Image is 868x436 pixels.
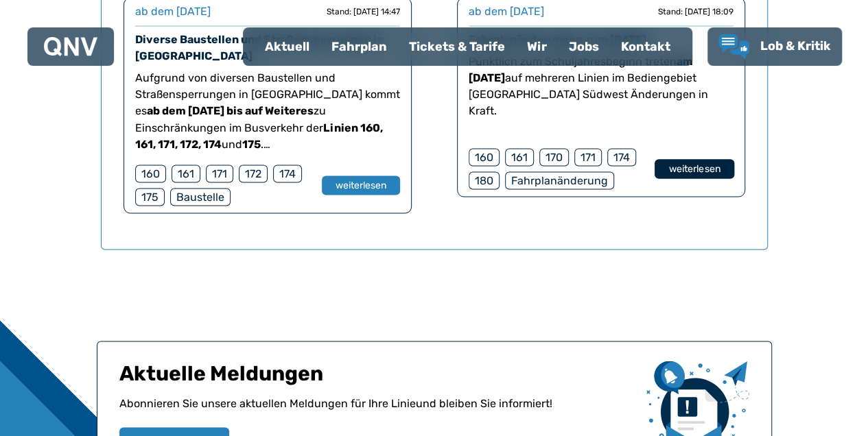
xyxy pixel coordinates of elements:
[505,148,534,166] div: 161
[469,148,500,166] div: 160
[539,148,569,166] div: 170
[658,6,734,17] div: Stand: [DATE] 18:09
[206,165,233,182] div: 171
[242,137,261,150] strong: 175
[574,148,602,166] div: 171
[44,33,97,60] a: QNV Logo
[135,70,400,152] p: Aufgrund von diversen Baustellen und Straßensperrungen in [GEOGRAPHIC_DATA] kommt es zu Einschrän...
[147,104,314,117] strong: ab dem [DATE] bis auf Weiteres
[135,33,384,62] a: Diverse Baustellen und Straßensperrungen in [GEOGRAPHIC_DATA]
[607,148,636,166] div: 174
[135,121,383,150] strong: Linien 160, 161, 171, 172, 174
[718,34,831,59] a: Lob & Kritik
[516,29,558,64] a: Wir
[322,175,400,195] button: weiterlesen
[135,3,211,20] div: ab dem [DATE]
[469,171,500,189] div: 180
[398,29,516,64] a: Tickets & Tarife
[273,165,302,182] div: 174
[654,159,734,179] button: weiterlesen
[610,29,681,64] a: Kontakt
[760,38,831,53] span: Lob & Kritik
[320,29,398,64] a: Fahrplan
[239,165,268,182] div: 172
[558,29,610,64] a: Jobs
[170,188,231,206] div: Baustelle
[119,361,635,395] h1: Aktuelle Meldungen
[469,3,544,20] div: ab dem [DATE]
[44,37,97,56] img: QNV Logo
[254,29,320,64] a: Aktuell
[505,171,614,189] div: Fahrplanänderung
[655,159,734,178] a: weiterlesen
[135,188,165,206] div: 175
[469,53,734,119] p: Pünktlich zum Schuljahresbeginn treten auf mehreren Linien im Bediengebiet [GEOGRAPHIC_DATA] Südw...
[119,395,635,427] p: Abonnieren Sie unsere aktuellen Meldungen für Ihre Linie und bleiben Sie informiert!
[469,55,693,84] strong: am [DATE]
[135,165,166,182] div: 160
[172,165,200,182] div: 161
[327,6,400,17] div: Stand: [DATE] 14:47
